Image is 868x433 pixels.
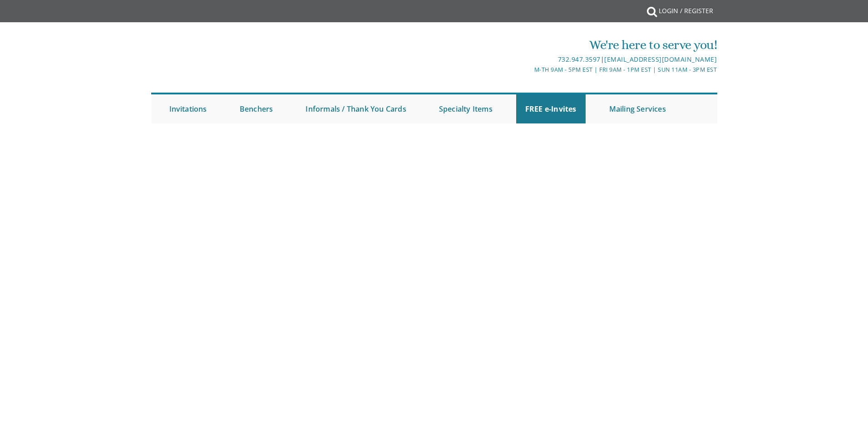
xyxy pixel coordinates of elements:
a: [EMAIL_ADDRESS][DOMAIN_NAME] [604,55,717,64]
div: We're here to serve you! [340,36,717,54]
a: Specialty Items [430,94,502,123]
a: Invitations [160,94,216,123]
div: | [340,54,717,65]
a: FREE e-Invites [516,94,586,123]
a: Mailing Services [600,94,675,123]
a: Benchers [231,94,282,123]
div: M-Th 9am - 5pm EST | Fri 9am - 1pm EST | Sun 11am - 3pm EST [340,65,717,74]
a: Informals / Thank You Cards [296,94,415,123]
a: 732.947.3597 [558,55,601,64]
